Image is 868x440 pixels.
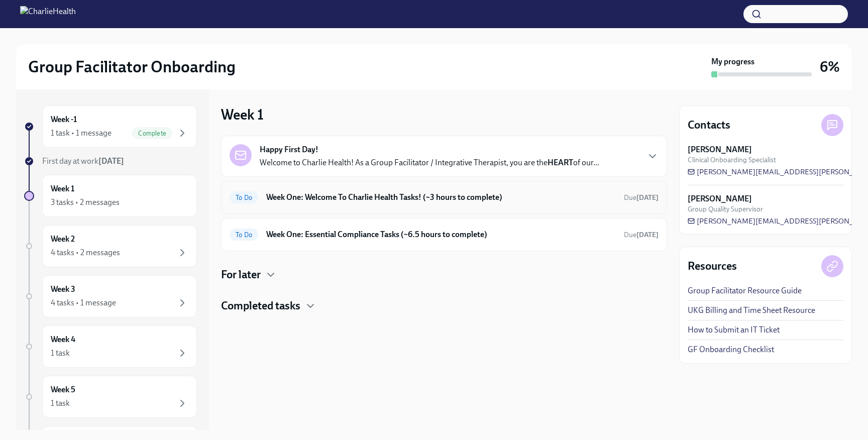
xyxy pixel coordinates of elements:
[260,144,318,155] strong: Happy First Day!
[221,105,264,124] h3: Week 1
[688,344,774,355] a: GF Onboarding Checklist
[820,58,840,76] h3: 6%
[688,305,815,316] a: UKG Billing and Time Sheet Resource
[24,105,197,148] a: Week -11 task • 1 messageComplete
[24,175,197,217] a: Week 13 tasks • 2 messages
[98,156,124,166] strong: [DATE]
[24,376,197,418] a: Week 51 task
[24,275,197,317] a: Week 34 tasks • 1 message
[266,192,616,203] h6: Week One: Welcome To Charlie Health Tasks! (~3 hours to complete)
[624,231,659,239] span: Due
[688,204,763,214] span: Group Quality Supervisor
[24,156,197,167] a: First day at work[DATE]
[711,56,754,67] strong: My progress
[132,130,172,137] span: Complete
[221,298,667,313] div: Completed tasks
[20,6,76,22] img: CharlieHealth
[624,193,659,202] span: Due
[636,193,659,202] strong: [DATE]
[688,144,752,155] strong: [PERSON_NAME]
[624,230,659,240] span: September 22nd, 2025 10:00
[230,231,258,239] span: To Do
[688,259,737,274] h4: Resources
[688,155,776,165] span: Clinical Onboarding Specialist
[51,197,120,208] div: 3 tasks • 2 messages
[51,384,75,395] h6: Week 5
[230,189,659,205] a: To DoWeek One: Welcome To Charlie Health Tasks! (~3 hours to complete)Due[DATE]
[51,334,75,345] h6: Week 4
[51,348,70,359] div: 1 task
[51,234,75,245] h6: Week 2
[51,398,70,409] div: 1 task
[688,193,752,204] strong: [PERSON_NAME]
[51,114,77,125] h6: Week -1
[42,156,124,166] span: First day at work
[24,225,197,267] a: Week 24 tasks • 2 messages
[221,267,667,282] div: For later
[28,57,236,77] h2: Group Facilitator Onboarding
[688,285,802,296] a: Group Facilitator Resource Guide
[51,297,116,308] div: 4 tasks • 1 message
[688,118,730,133] h4: Contacts
[624,193,659,202] span: September 22nd, 2025 10:00
[266,229,616,240] h6: Week One: Essential Compliance Tasks (~6.5 hours to complete)
[688,324,780,336] a: How to Submit an IT Ticket
[51,247,120,258] div: 4 tasks • 2 messages
[51,128,112,139] div: 1 task • 1 message
[260,157,599,168] p: Welcome to Charlie Health! As a Group Facilitator / Integrative Therapist, you are the of our...
[221,298,300,313] h4: Completed tasks
[230,194,258,201] span: To Do
[636,231,659,239] strong: [DATE]
[548,158,573,167] strong: HEART
[221,267,261,282] h4: For later
[24,325,197,368] a: Week 41 task
[51,183,74,194] h6: Week 1
[51,284,75,295] h6: Week 3
[230,227,659,243] a: To DoWeek One: Essential Compliance Tasks (~6.5 hours to complete)Due[DATE]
